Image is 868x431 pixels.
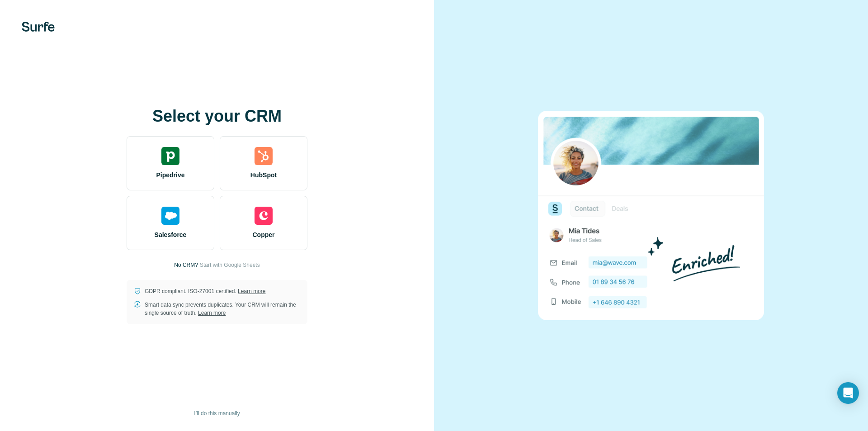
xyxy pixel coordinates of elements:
[145,287,265,295] p: GDPR compliant. ISO-27001 certified.
[127,107,307,125] h1: Select your CRM
[22,22,55,32] img: Surfe's logo
[255,207,273,225] img: copper's logo
[155,230,187,239] span: Salesforce
[200,261,260,269] button: Start with Google Sheets
[156,171,184,180] span: Pipedrive
[255,147,273,165] img: hubspot's logo
[250,171,277,180] span: HubSpot
[161,147,179,165] img: pipedrive's logo
[198,310,226,316] a: Learn more
[161,207,179,225] img: salesforce's logo
[538,111,764,320] img: none image
[145,301,300,317] p: Smart data sync prevents duplicates. Your CRM will remain the single source of truth.
[188,407,246,420] button: I’ll do this manually
[194,409,240,417] span: I’ll do this manually
[174,261,198,269] p: No CRM?
[253,230,275,239] span: Copper
[238,288,265,294] a: Learn more
[837,382,859,404] div: Open Intercom Messenger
